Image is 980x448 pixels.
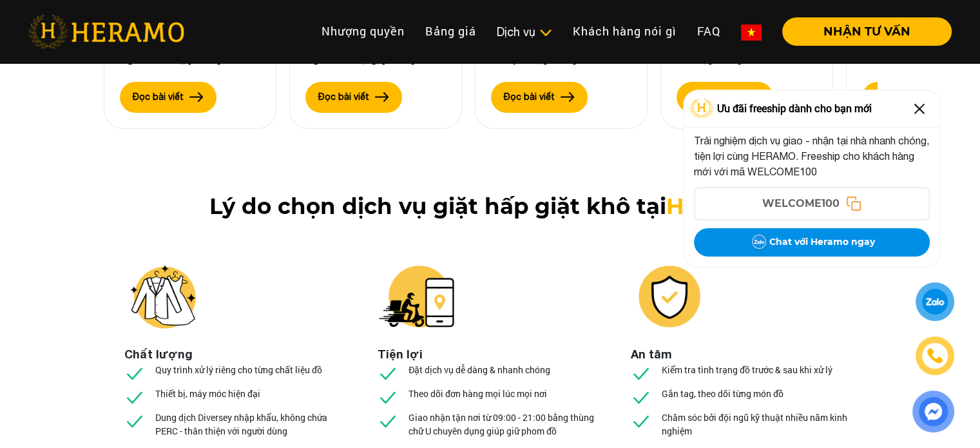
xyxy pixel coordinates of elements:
[124,363,145,384] img: checked.svg
[378,387,398,407] img: checked.svg
[131,193,850,220] h1: Lý do chọn dịch vụ giặt hấp giặt khô tại
[311,17,415,45] a: Nhượng quyền
[124,411,145,431] img: checked.svg
[561,92,575,101] img: arrow
[124,258,202,335] img: heramo-giat-hap-giat-kho-chat-luong
[133,90,184,104] label: Đọc bài viết
[378,258,455,335] img: heramo-giat-hap-giat-kho-tien-loi
[497,23,552,41] div: Dịch vụ
[155,363,322,376] p: Quy trình xử lý riêng cho từng chất liệu đồ
[408,363,550,376] p: Đặt dịch vụ dễ dàng & nhanh chóng
[662,363,832,376] p: Kiểm tra tình trạng đồ trước & sau khi xử lý
[631,258,708,335] img: heramo-giat-hap-giat-kho-an-tam
[318,90,369,104] label: Đọc bài viết
[124,387,145,407] img: checked.svg
[631,411,651,431] img: checked.svg
[408,387,547,400] p: Theo dõi đơn hàng mọi lúc mọi nơi
[666,193,771,220] span: HERAMO
[631,363,651,384] img: checked.svg
[662,387,783,400] p: Gắn tag, theo dõi từng món đồ
[562,17,687,45] a: Khách hàng nói gì
[717,101,872,116] span: Ưu đãi freeship dành cho bạn mới
[749,232,769,253] img: Zalo
[189,92,204,101] img: arrow
[631,346,672,363] li: An tâm
[28,15,184,48] img: heramo-logo.png
[772,26,952,37] a: NHẬN TƯ VẤN
[378,363,398,384] img: checked.svg
[155,411,350,438] p: Dung dịch Diversey nhập khẩu, không chứa PERC - thân thiện với người dùng
[155,387,260,400] p: Thiết bị, máy móc hiện đại
[762,196,840,211] span: WELCOME100
[378,346,423,363] li: Tiện lợi
[918,338,952,373] a: phone-icon
[120,82,216,113] button: Đọc bài viết
[928,349,942,363] img: phone-icon
[662,411,856,438] p: Chăm sóc bởi đội ngũ kỹ thuật nhiều năm kinh nghiệm
[539,26,552,39] img: subToggleIcon
[694,228,930,257] button: Chat với Heramo ngay
[687,17,731,45] a: FAQ
[378,411,398,431] img: checked.svg
[415,17,486,45] a: Bảng giá
[694,133,930,179] p: Trải nghiệm dịch vụ giao - nhận tại nhà nhanh chóng, tiện lợi cùng HERAMO. Freeship cho khách hàn...
[375,92,389,101] img: arrow
[741,24,762,41] img: vn-flag.png
[909,99,930,119] img: Close
[782,17,952,46] button: NHẬN TƯ VẤN
[504,90,555,104] label: Đọc bài viết
[689,99,714,118] img: Logo
[631,387,651,407] img: checked.svg
[408,411,603,438] p: Giao nhận tận nơi từ 09:00 - 21:00 bằng thùng chữ U chuyên dụng giúp giữ phom đồ
[124,346,193,363] li: Chất lượng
